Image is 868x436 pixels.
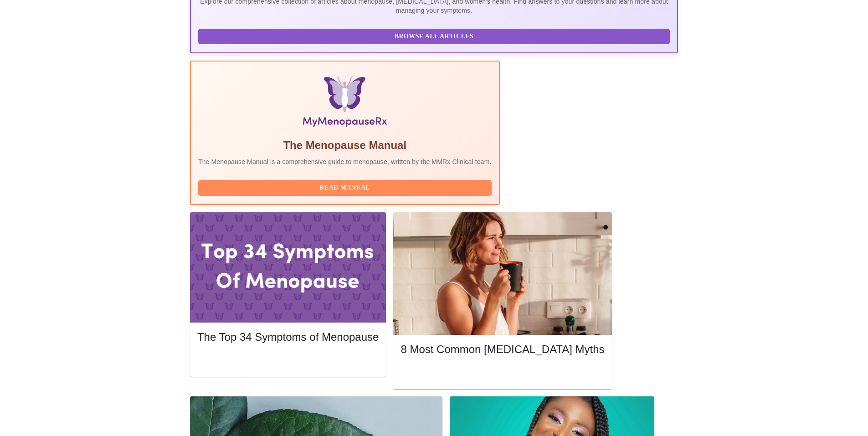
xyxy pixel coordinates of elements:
[245,76,445,131] img: Menopause Manual
[198,32,672,40] a: Browse All Articles
[410,368,595,379] span: Read More
[198,157,492,166] p: The Menopause Manual is a comprehensive guide to menopause, written by the MMRx Clinical team.
[206,355,370,366] span: Read More
[198,183,494,191] a: Read Manual
[198,180,492,196] button: Read Manual
[207,182,483,194] span: Read Manual
[198,29,670,45] button: Browse All Articles
[198,138,492,153] h5: The Menopause Manual
[197,353,379,369] button: Read More
[401,369,606,376] a: Read More
[401,342,604,357] h5: 8 Most Common [MEDICAL_DATA] Myths
[197,356,381,364] a: Read More
[197,330,379,344] h5: The Top 34 Symptoms of Menopause
[401,365,604,381] button: Read More
[207,31,661,42] span: Browse All Articles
